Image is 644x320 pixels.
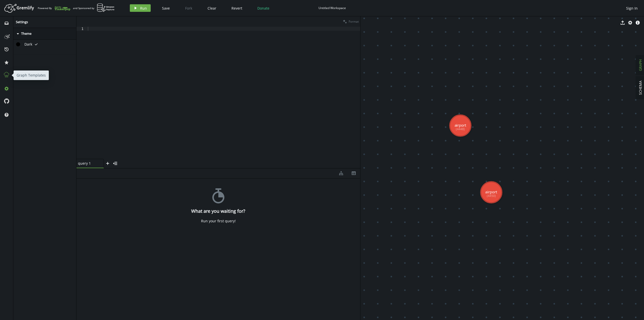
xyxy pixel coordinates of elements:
button: Clear [204,4,220,12]
button: Donate [254,4,273,12]
button: Revert [228,4,246,12]
button: Fork [181,4,196,12]
div: and Sponsored by [73,3,115,13]
tspan: (4450) [487,194,496,198]
div: 1 [76,27,87,31]
span: SCHEMA [638,81,643,95]
tspan: airport [454,123,466,128]
div: Run your first query! [201,219,236,223]
span: Run [140,6,147,11]
span: query 1 [78,161,98,166]
button: Sign In [624,4,640,12]
span: Save [162,6,170,11]
span: Dark [24,42,32,47]
span: Revert [231,6,242,11]
img: AWS Neptune [97,3,115,12]
button: Save [158,4,174,12]
span: Settings [16,20,28,24]
h4: What are you waiting for? [191,208,245,214]
button: Run [130,4,151,12]
span: Sign In [626,6,638,11]
span: Clear [208,6,216,11]
span: Donate [257,6,269,11]
span: Format [349,19,359,24]
tspan: airport [485,190,497,195]
div: Powered By [38,4,70,13]
div: Untitled Workspace [318,6,346,10]
span: Theme [21,31,31,36]
span: GRAPH [638,59,643,71]
div: Graph Templates [14,70,49,80]
span: Fork [185,6,192,11]
tspan: (4448) [456,127,465,131]
button: Format [341,16,360,27]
